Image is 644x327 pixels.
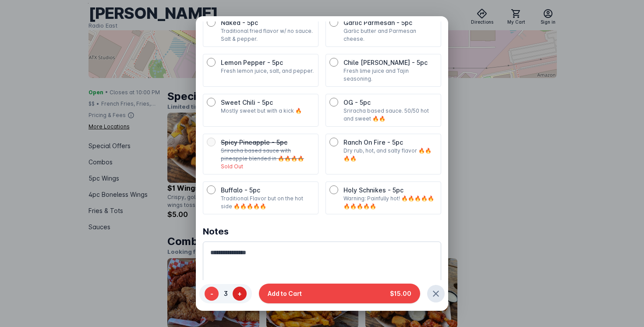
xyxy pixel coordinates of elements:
[343,139,403,146] span: Ranch On Fire - 5pc
[343,59,428,66] span: Chile [PERSON_NAME] - 5pc
[221,19,258,26] span: Naked - 5pc
[390,289,411,299] span: $15.00
[221,186,260,194] span: Buffalo - 5pc
[343,67,437,83] p: Fresh lime juice and Tajin seasoning.
[221,107,315,115] p: Mostly sweet but with a kick 🔥
[343,27,437,43] p: Garlic butter and Parmesan cheese.
[343,147,437,163] p: Dry rub, hot, and salty flavor 🔥🔥🔥🔥
[343,186,403,194] span: Holy Schnikes - 5pc
[221,195,315,210] p: Traditional Flavor but on the hot side 🔥🔥🔥🔥🔥
[221,27,315,43] p: Traditional fried flavor w/ no sauce. Salt & pepper.
[343,107,437,123] p: Sriracha based sauce. 50/50 hot and sweet 🔥🔥
[268,289,302,299] span: Add to Cart
[221,99,273,106] span: Sweet Chili - 5pc
[221,147,315,163] p: Sriracha based sauce with pineapple blended in 🔥🔥🔥🔥
[343,19,412,26] span: Garlic Parmesan - 5pc
[343,99,371,106] span: OG - 5pc
[221,67,315,75] p: Fresh lemon juice, salt, and pepper.
[219,289,233,299] span: 3
[221,59,283,66] span: Lemon Pepper - 5pc
[259,284,420,304] button: Add to Cart$15.00
[221,139,287,146] span: Spicy Pineapple - 5pc
[205,287,219,301] button: -
[203,225,229,238] div: Notes
[343,195,437,210] p: Warning: Painfully hot! 🔥🔥🔥🔥🔥🔥🔥🔥🔥🔥
[233,287,247,301] button: +
[221,163,315,171] p: Sold Out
